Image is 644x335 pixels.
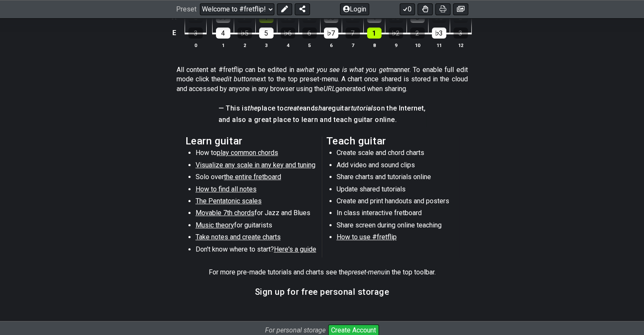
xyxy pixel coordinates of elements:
li: Create scale and chord charts [337,148,457,160]
span: How to use #fretflip [337,233,397,241]
th: 9 [385,41,406,50]
div: 4 [216,28,230,39]
th: 4 [277,41,299,50]
div: 7 [345,28,360,39]
div: 3 [188,28,203,39]
div: ♭3 [432,28,446,39]
button: Print [435,3,451,15]
th: 10 [406,41,428,50]
span: Movable 7th chords [196,209,254,217]
p: For more pre-made tutorials and charts see the in the top toolbar. [209,268,436,277]
em: the [248,104,257,112]
th: 3 [255,41,277,50]
select: Preset [200,3,274,15]
button: Edit Preset [277,3,292,15]
li: In class interactive fretboard [337,208,457,220]
div: 6 [302,28,317,39]
div: ♭6 [281,28,295,39]
li: Add video and sound clips [337,161,457,172]
h2: Learn guitar [185,136,318,146]
button: Create image [453,3,468,15]
h2: Teach guitar [326,136,459,146]
th: 6 [320,41,342,50]
th: 11 [428,41,450,50]
th: 2 [234,41,255,50]
span: How to find all notes [196,185,257,193]
button: Toggle Dexterity for all fretkits [417,3,433,15]
th: 12 [450,41,471,50]
li: Share charts and tutorials online [337,172,457,184]
span: Music theory [196,221,234,229]
i: For personal storage [265,326,326,334]
li: Don't know where to start? [196,245,316,257]
th: 7 [342,41,363,50]
button: 0 [400,3,415,15]
div: 1 [367,28,381,39]
li: Update shared tutorials [337,185,457,197]
span: Take notes and create charts [196,233,281,241]
p: All content at #fretflip can be edited in a manner. To enable full edit mode click the next to th... [177,65,468,94]
em: edit button [221,75,253,83]
li: Share screen during online teaching [337,221,457,233]
span: Preset [176,6,196,14]
div: 3 [453,28,468,39]
span: the entire fretboard [224,173,281,181]
div: ♭5 [238,28,252,39]
div: 5 [259,28,274,39]
li: How to [196,148,316,160]
span: Here's a guide [274,245,316,253]
div: ♭2 [389,28,403,39]
em: what you see is what you get [300,66,388,74]
div: ♭7 [324,28,338,39]
span: play common chords [217,149,278,157]
em: preset-menu [348,268,385,276]
em: URL [323,85,335,93]
em: share [315,104,332,112]
em: tutorials [351,104,377,112]
h4: — This is place to and guitar on the Internet, [218,104,426,113]
th: 0 [185,41,207,50]
em: create [284,104,302,112]
h4: and also a great place to learn and teach guitar online. [218,115,426,125]
div: 2 [410,28,425,39]
span: Visualize any scale in any key and tuning [196,161,315,169]
td: E [169,25,179,41]
li: for Jazz and Blues [196,208,316,220]
span: The Pentatonic scales [196,197,262,205]
li: Create and print handouts and posters [337,197,457,208]
h3: Sign up for free personal storage [255,287,390,296]
li: Solo over [196,172,316,184]
th: 8 [363,41,385,50]
li: for guitarists [196,221,316,233]
button: Share Preset [295,3,310,15]
th: 5 [299,41,320,50]
button: Login [340,3,369,15]
th: 1 [212,41,234,50]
